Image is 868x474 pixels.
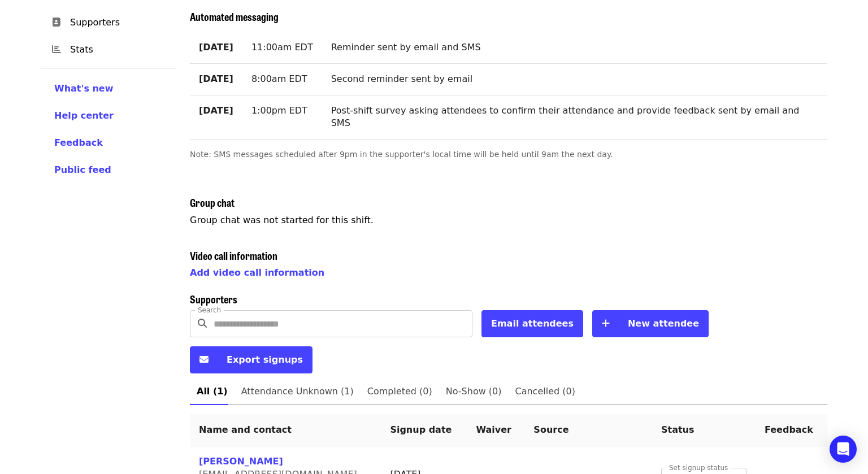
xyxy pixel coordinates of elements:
a: Public feed [54,163,163,177]
a: Completed (0) [361,378,439,405]
span: Group chat [190,195,235,210]
span: 8:00am EDT [251,73,307,84]
a: Supporters [41,9,176,36]
td: Second reminder sent by email [322,63,827,95]
span: Help center [54,110,114,121]
button: Feedback [54,136,103,150]
a: What's new [54,82,163,95]
label: Search [198,307,221,314]
span: Stats [70,43,167,56]
button: Email attendees [481,310,583,337]
i: plus icon [602,318,610,329]
span: Completed (0) [367,384,432,399]
span: Cancelled (0) [515,384,575,399]
span: Public feed [54,164,111,175]
a: Add video call information [190,267,324,278]
span: 1:00pm EDT [251,105,307,116]
strong: [DATE] [199,105,233,116]
i: chart-bar icon [52,44,61,55]
span: Automated messaging [190,9,279,24]
strong: [DATE] [199,42,233,53]
a: Help center [54,109,163,123]
i: search icon [198,318,207,329]
span: Export signups [227,354,303,365]
span: Status [661,424,695,435]
span: Supporters [190,292,237,306]
strong: [DATE] [199,73,233,84]
a: [PERSON_NAME] [199,456,283,467]
span: Note: SMS messages scheduled after 9pm in the supporter's local time will be held until 9am the n... [190,150,613,159]
span: What's new [54,83,114,94]
td: Post-shift survey asking attendees to confirm their attendance and provide feedback sent by email... [322,95,827,140]
a: No-Show (0) [439,378,509,405]
span: Supporters [70,16,167,29]
a: Stats [41,36,176,63]
a: Attendance Unknown (1) [235,378,361,405]
span: Video call information [190,248,277,263]
th: Signup date [381,414,467,446]
span: Email attendees [491,318,574,329]
label: Set signup status [669,464,728,471]
td: Reminder sent by email and SMS [322,32,827,63]
span: No-Show (0) [446,384,502,399]
span: 11:00am EDT [251,42,313,53]
a: Cancelled (0) [509,378,582,405]
th: Waiver [467,414,524,446]
a: All (1) [190,378,235,405]
span: Group chat was not started for this shift. [190,215,374,225]
button: Export signups [190,346,313,373]
span: Attendance Unknown (1) [241,384,354,399]
i: envelope icon [199,354,209,365]
span: New attendee [628,318,699,329]
button: New attendee [592,310,709,337]
span: Feedback [765,424,813,435]
i: address-book icon [52,17,61,28]
input: Search [214,310,472,337]
th: Source [524,414,652,446]
div: Open Intercom Messenger [830,436,857,463]
span: All (1) [197,384,228,399]
th: Name and contact [190,414,381,446]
